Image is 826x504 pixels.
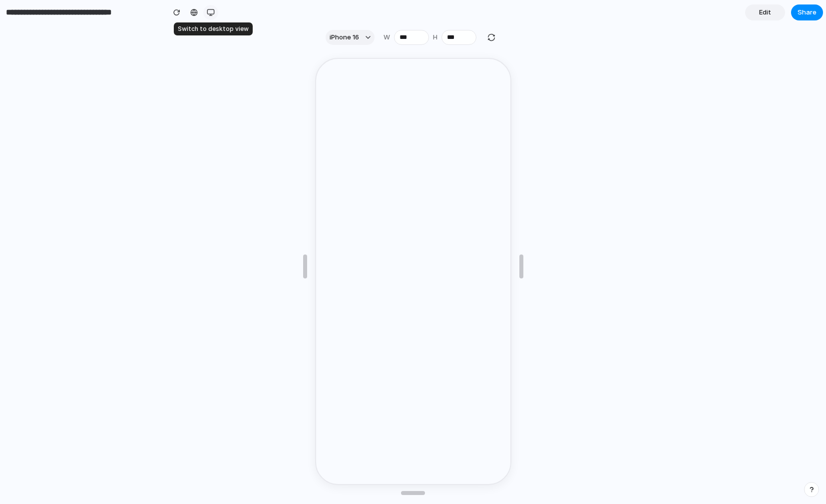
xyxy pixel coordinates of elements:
[759,7,771,17] span: Edit
[174,22,253,35] div: Switch to desktop view
[330,32,359,42] span: iPhone 16
[384,32,390,42] label: W
[791,4,823,20] button: Share
[326,30,375,45] button: iPhone 16
[798,7,817,17] span: Share
[433,32,437,42] label: H
[745,4,785,20] a: Edit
